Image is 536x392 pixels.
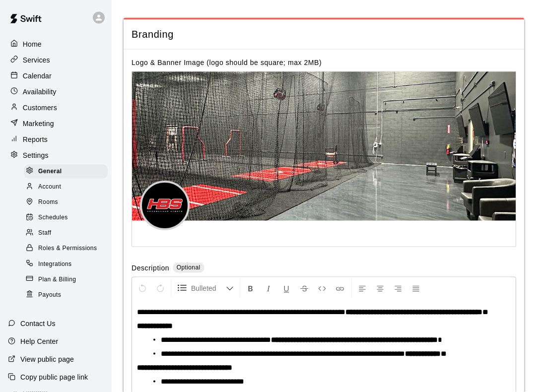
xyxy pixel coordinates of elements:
[8,37,104,52] a: Home
[38,197,58,207] span: Rooms
[260,279,277,297] button: Format Italics
[24,196,108,209] div: Rooms
[24,164,112,179] a: General
[38,167,62,177] span: General
[23,87,57,97] p: Availability
[23,103,57,113] p: Customers
[24,179,112,195] a: Account
[20,354,74,364] p: View public page
[20,336,58,346] p: Help Center
[242,279,259,297] button: Format Bold
[23,39,42,49] p: Home
[23,55,50,65] p: Services
[173,279,238,297] button: Formatting Options
[8,68,104,83] a: Calendar
[354,279,371,297] button: Left Align
[8,53,104,67] a: Services
[152,279,169,297] button: Redo
[23,119,54,129] p: Marketing
[24,242,108,256] div: Roles & Permissions
[38,182,61,192] span: Account
[38,260,72,269] span: Integrations
[24,288,108,302] div: Payouts
[38,213,68,223] span: Schedules
[8,116,104,131] a: Marketing
[24,272,112,287] a: Plan & Billing
[407,279,424,297] button: Justify Align
[24,287,112,303] a: Payouts
[24,195,112,210] a: Rooms
[20,319,56,328] p: Contact Us
[8,132,104,147] a: Reports
[132,59,322,66] label: Logo & Banner Image (logo should be square; max 2MB)
[24,258,108,271] div: Integrations
[134,279,151,297] button: Undo
[20,372,88,382] p: Copy public page link
[8,100,104,115] a: Customers
[132,28,516,41] span: Branding
[24,257,112,272] a: Integrations
[372,279,389,297] button: Center Align
[24,211,108,225] div: Schedules
[177,264,201,271] span: Optional
[132,263,169,274] label: Description
[314,279,331,297] button: Insert Code
[24,165,108,179] div: General
[24,241,112,257] a: Roles & Permissions
[296,279,313,297] button: Format Strikethrough
[23,71,52,81] p: Calendar
[390,279,406,297] button: Right Align
[38,290,61,300] span: Payouts
[24,210,112,226] a: Schedules
[332,279,348,297] button: Insert Link
[24,273,108,287] div: Plan & Billing
[23,134,48,144] p: Reports
[8,148,104,163] a: Settings
[38,228,51,238] span: Staff
[278,279,295,297] button: Format Underline
[38,244,97,254] span: Roles & Permissions
[24,226,112,241] a: Staff
[8,84,104,99] a: Availability
[38,275,76,285] span: Plan & Billing
[24,226,108,240] div: Staff
[24,180,108,194] div: Account
[191,283,226,293] span: Bulleted List
[23,150,49,160] p: Settings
